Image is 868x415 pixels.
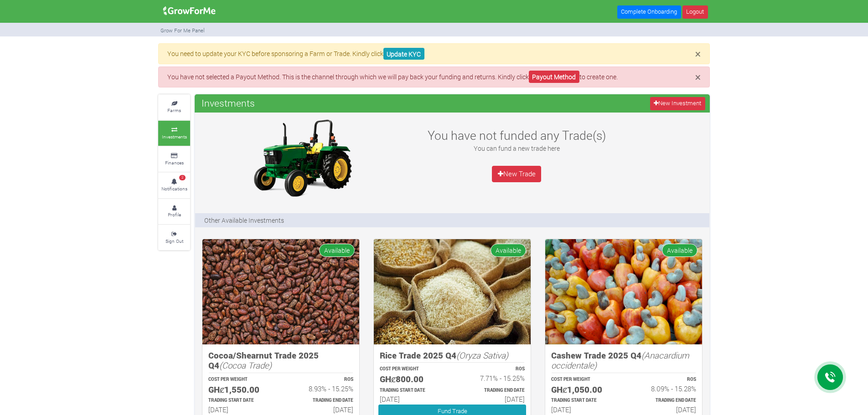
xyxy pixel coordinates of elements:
h5: GHȼ1,550.00 [208,384,273,395]
img: growforme image [374,239,531,344]
p: ROS [289,376,353,383]
p: ROS [460,366,525,373]
small: Grow For Me Panel [160,27,205,34]
a: Farms [158,95,190,120]
h6: 7.71% - 15.25% [460,374,525,382]
span: Available [319,244,355,257]
p: You have not selected a Payout Method. This is the channel through which we will pay back your fu... [167,72,701,82]
button: Close [695,72,701,82]
h6: [DATE] [460,395,525,403]
p: Estimated Trading Start Date [208,397,273,404]
small: Profile [168,211,181,218]
h5: Cocoa/Shearnut Trade 2025 Q4 [208,350,353,371]
p: Other Available Investments [204,215,284,225]
h6: [DATE] [289,405,353,414]
p: COST PER WEIGHT [551,376,615,383]
p: Estimated Trading End Date [460,387,525,394]
h6: 8.93% - 15.25% [289,384,353,393]
p: You need to update your KYC before sponsoring a Farm or Trade. Kindly click [167,49,701,58]
img: growforme image [160,2,219,20]
h5: GHȼ1,050.00 [551,384,615,395]
h6: [DATE] [551,405,615,414]
p: Estimated Trading End Date [632,397,696,404]
a: Update KYC [383,48,424,60]
span: × [695,47,701,61]
small: Investments [162,133,187,140]
span: × [695,70,701,84]
small: Finances [165,159,184,166]
p: You can fund a new trade here [418,143,615,153]
i: (Cocoa Trade) [219,359,272,371]
p: COST PER WEIGHT [208,376,273,383]
h6: [DATE] [208,405,273,414]
a: New Trade [492,166,541,182]
a: Finances [158,147,190,172]
h6: [DATE] [380,395,444,403]
a: Complete Onboarding [617,5,681,19]
a: Payout Method [529,71,579,83]
span: Investments [199,94,257,112]
h3: You have not funded any Trade(s) [418,128,615,143]
h5: Cashew Trade 2025 Q4 [551,350,696,371]
p: Estimated Trading Start Date [551,397,615,404]
a: Sign Out [158,225,190,250]
span: Available [491,244,526,257]
p: Estimated Trading End Date [289,397,353,404]
i: (Anacardium occidentale) [551,349,689,371]
img: growforme image [545,239,702,344]
a: Profile [158,199,190,224]
small: Notifications [161,185,187,192]
span: Available [662,244,697,257]
p: ROS [632,376,696,383]
img: growforme image [245,117,359,199]
p: Estimated Trading Start Date [380,387,444,394]
img: growforme image [202,239,359,344]
small: Farms [167,107,181,113]
a: 2 Notifications [158,173,190,198]
h6: 8.09% - 15.28% [632,384,696,393]
h5: Rice Trade 2025 Q4 [380,350,525,361]
small: Sign Out [165,238,183,244]
a: Investments [158,121,190,146]
i: (Oryza Sativa) [456,349,508,361]
p: COST PER WEIGHT [380,366,444,373]
span: 2 [179,175,186,180]
h5: GHȼ800.00 [380,374,444,384]
h6: [DATE] [632,405,696,414]
a: Logout [682,5,708,19]
a: New Investment [650,97,705,110]
button: Close [695,49,701,59]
